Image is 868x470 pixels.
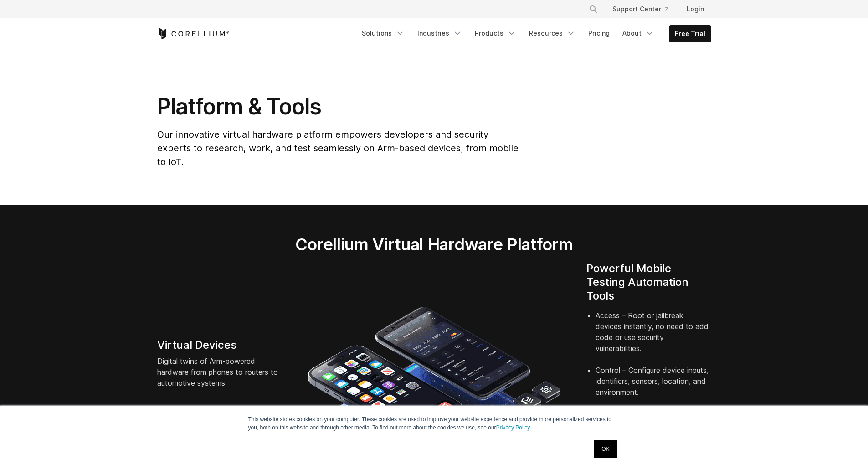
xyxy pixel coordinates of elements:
[583,25,615,41] a: Pricing
[496,424,531,431] a: Privacy Policy.
[248,415,620,432] p: This website stores cookies on your computer. These cookies are used to improve your website expe...
[157,28,230,39] a: Corellium Home
[596,365,711,408] li: Control – Configure device inputs, identifiers, sensors, location, and environment.
[594,440,617,458] a: OK
[596,310,711,365] li: Access – Root or jailbreak devices instantly, no need to add code or use security vulnerabilities.
[157,338,282,352] h4: Virtual Devices
[585,1,601,17] button: Search
[605,1,676,17] a: Support Center
[356,25,711,42] div: Navigation Menu
[469,25,522,41] a: Products
[669,26,711,42] a: Free Trial
[578,1,711,17] div: Navigation Menu
[617,25,660,41] a: About
[679,1,711,17] a: Login
[586,262,711,303] h4: Powerful Mobile Testing Automation Tools
[252,234,616,254] h2: Corellium Virtual Hardware Platform
[412,25,467,41] a: Industries
[524,25,581,41] a: Resources
[157,93,520,120] h1: Platform & Tools
[356,25,410,41] a: Solutions
[157,356,282,388] p: Digital twins of Arm-powered hardware from phones to routers to automotive systems.
[157,129,519,167] span: Our innovative virtual hardware platform empowers developers and security experts to research, wo...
